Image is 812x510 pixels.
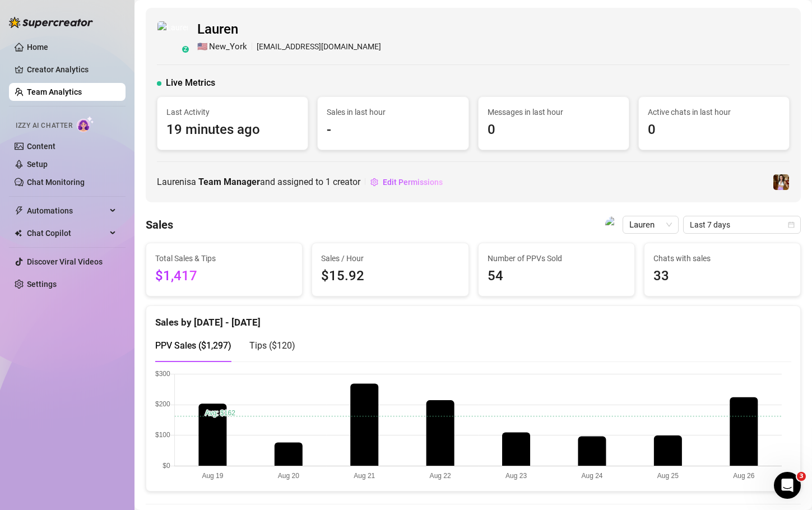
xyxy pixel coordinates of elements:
[9,17,93,28] img: logo-BBDzfeDw.svg
[605,216,622,233] img: Lauren
[383,178,443,187] span: Edit Permissions
[370,173,443,191] button: Edit Permissions
[27,142,55,151] a: Content
[155,252,293,265] span: Total Sales & Tips
[488,266,625,287] span: 54
[197,40,208,54] span: 🇺🇸
[327,119,459,141] span: -
[15,206,24,215] span: thunderbolt
[321,266,459,287] span: $15.92
[146,217,173,233] h4: Sales
[16,120,72,131] span: Izzy AI Chatter
[27,257,103,266] a: Discover Viral Videos
[166,76,215,90] span: Live Metrics
[488,252,625,265] span: Number of PPVs Sold
[157,21,188,52] img: Lauren
[182,46,189,53] div: z
[653,266,791,287] span: 33
[155,340,231,351] span: PPV Sales ( $1,297 )
[648,106,780,118] span: Active chats in last hour
[488,106,620,118] span: Messages in last hour
[155,266,293,287] span: $1,417
[27,178,85,187] a: Chat Monitoring
[370,178,378,186] span: setting
[774,472,801,499] iframe: Intercom live chat
[629,216,672,233] span: Lauren
[327,106,459,118] span: Sales in last hour
[166,106,299,118] span: Last Activity
[648,119,780,141] span: 0
[27,61,117,78] a: Creator Analytics
[27,160,48,169] a: Setup
[690,216,794,233] span: Last 7 days
[166,119,299,141] span: 19 minutes ago
[797,472,806,481] span: 3
[27,87,82,96] a: Team Analytics
[326,177,331,187] span: 1
[157,175,360,189] span: Lauren is a and assigned to creator
[197,40,381,54] div: [EMAIL_ADDRESS][DOMAIN_NAME]
[27,280,57,289] a: Settings
[27,43,48,52] a: Home
[653,252,791,265] span: Chats with sales
[488,119,620,141] span: 0
[209,40,247,54] span: New_York
[27,224,106,242] span: Chat Copilot
[15,229,22,237] img: Chat Copilot
[27,202,106,220] span: Automations
[321,252,459,265] span: Sales / Hour
[198,177,260,187] b: Team Manager
[788,221,795,228] span: calendar
[197,19,381,40] span: Lauren
[155,306,791,330] div: Sales by [DATE] - [DATE]
[773,174,789,190] img: Elena
[77,116,94,132] img: AI Chatter
[249,340,295,351] span: Tips ( $120 )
